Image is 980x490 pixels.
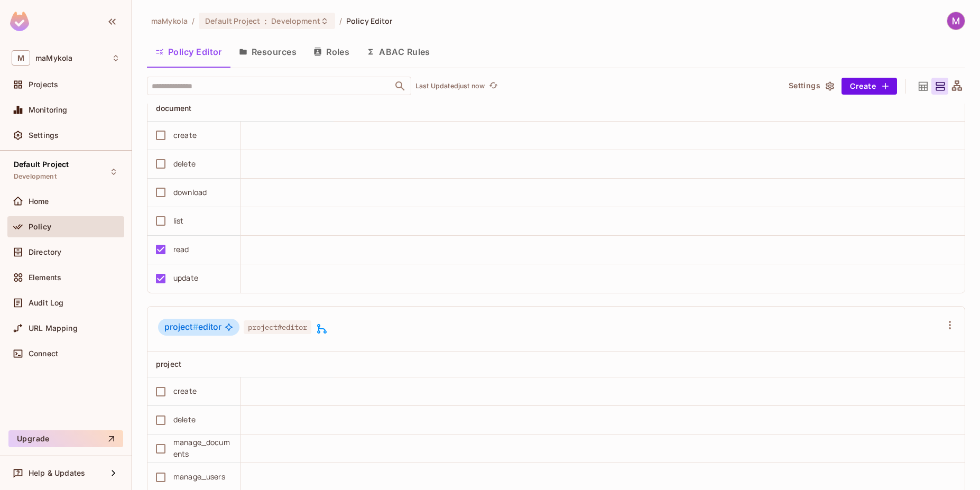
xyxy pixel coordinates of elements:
span: the active workspace [151,16,188,26]
img: SReyMgAAAABJRU5ErkJggg== [10,12,29,31]
span: M [12,50,30,66]
span: Default Project [14,160,69,169]
button: Open [393,79,408,94]
span: document [156,104,191,113]
span: editor [164,322,221,332]
div: update [173,272,198,284]
span: Home [29,197,49,206]
span: Projects [29,80,58,89]
button: Policy Editor [147,39,230,65]
span: URL Mapping [29,324,78,332]
span: Help & Updates [29,469,85,477]
div: create [173,130,197,141]
li: / [192,16,195,26]
span: project [164,322,198,332]
span: project [156,359,181,368]
span: project#editor [244,320,311,334]
span: Click to refresh data [485,80,500,93]
div: delete [173,158,196,170]
div: manage_users [173,471,225,483]
button: Resources [230,39,305,65]
span: Connect [29,349,58,358]
span: Elements [29,273,61,282]
span: refresh [489,81,498,91]
span: Policy Editor [346,16,393,26]
button: Settings [784,78,837,95]
span: Settings [29,131,59,140]
button: ABAC Rules [358,39,439,65]
li: / [339,16,342,26]
p: Last Updated just now [415,82,485,90]
button: Roles [305,39,358,65]
button: refresh [487,80,500,93]
div: download [173,187,207,198]
span: Audit Log [29,299,63,307]
span: Default Project [205,16,260,26]
span: Monitoring [29,106,68,114]
button: Upgrade [8,430,123,447]
div: create [173,385,197,397]
span: Development [14,172,57,181]
div: list [173,215,184,227]
span: # [193,322,198,332]
span: Development [271,16,320,26]
span: : [264,17,267,25]
span: Policy [29,223,51,231]
div: read [173,244,189,255]
button: Create [842,78,897,95]
span: Directory [29,248,61,256]
div: manage_documents [173,437,232,460]
div: delete [173,414,196,426]
span: Workspace: maMykola [35,54,72,62]
img: Mykola Martynov [947,12,965,30]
